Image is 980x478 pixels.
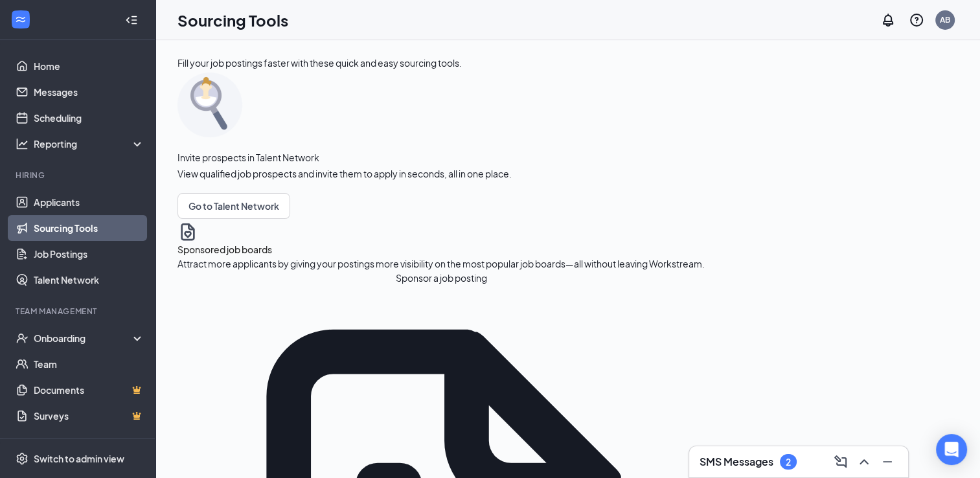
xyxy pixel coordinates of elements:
[16,306,142,317] div: Team Management
[34,53,144,79] a: Home
[936,434,967,465] div: Open Intercom Messenger
[34,452,124,465] div: Switch to admin view
[833,454,849,470] svg: ComposeMessage
[177,56,462,70] div: Fill your job postings faster with these quick and easy sourcing tools.
[14,13,27,26] svg: WorkstreamLogo
[880,454,895,470] svg: Minimize
[16,137,28,150] svg: Analysis
[177,193,290,219] button: Go to Talent Network
[177,9,288,31] h1: Sourcing Tools
[34,105,144,131] a: Scheduling
[909,12,924,28] svg: QuestionInfo
[34,267,144,293] a: Talent Network
[830,451,851,472] button: ComposeMessage
[854,451,874,472] button: ChevronUp
[880,12,896,28] svg: Notifications
[16,170,142,181] div: Hiring
[34,215,144,241] a: Sourcing Tools
[877,451,898,472] button: Minimize
[125,14,138,27] svg: Collapse
[177,242,705,256] h4: Sponsored job boards
[177,150,512,165] span: Invite prospects in Talent Network
[34,189,144,215] a: Applicants
[177,193,512,219] a: Go to Talent Network
[34,403,144,429] a: SurveysCrown
[34,137,145,150] div: Reporting
[34,351,144,377] a: Team
[177,167,512,180] span: View qualified job prospects and invite them to apply in seconds, all in one place.
[34,377,144,403] a: DocumentsCrown
[177,73,242,137] img: sourcing-tools
[856,454,872,470] svg: ChevronUp
[34,332,133,345] div: Onboarding
[34,79,144,105] a: Messages
[16,332,28,345] svg: UserCheck
[940,14,950,25] div: AB
[177,271,705,285] button: Sponsor a job posting
[700,455,773,469] h3: SMS Messages
[34,241,144,267] a: Job Postings
[16,452,28,465] svg: Settings
[177,256,705,271] p: Attract more applicants by giving your postings more visibility on the most popular job boards—al...
[786,457,791,468] div: 2
[177,222,198,242] img: clipboard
